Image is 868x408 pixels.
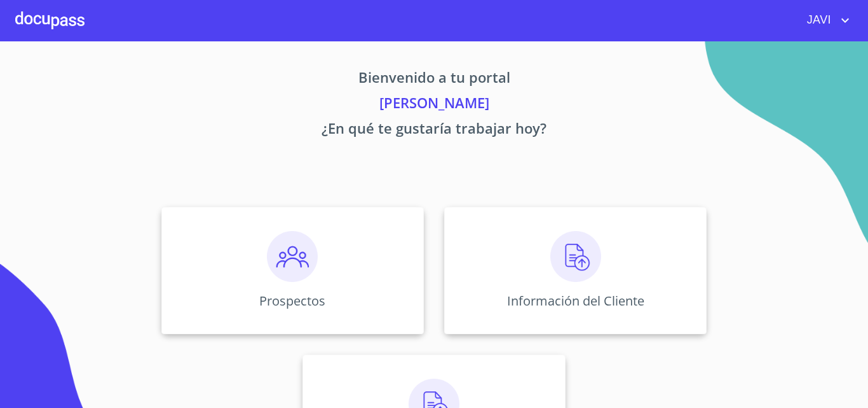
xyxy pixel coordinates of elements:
p: ¿En qué te gustaría trabajar hoy? [43,118,825,143]
p: [PERSON_NAME] [43,92,825,118]
img: prospectos.png [267,231,318,282]
img: carga.png [550,231,601,282]
button: account of current user [797,10,853,31]
p: Prospectos [259,292,325,309]
span: JAVI [797,10,837,31]
p: Información del Cliente [507,292,644,309]
p: Bienvenido a tu portal [43,67,825,92]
